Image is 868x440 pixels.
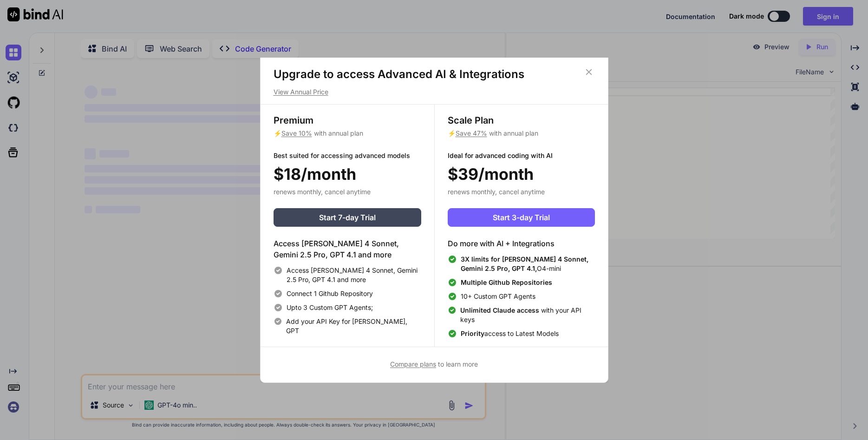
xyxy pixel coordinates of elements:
span: 3X limits for [PERSON_NAME] 4 Sonnet, Gemini 2.5 Pro, GPT 4.1, [461,255,588,272]
span: Compare plans [390,360,436,368]
p: ⚡ with annual plan [274,129,421,138]
p: Ideal for advanced coding with AI [448,151,595,160]
span: renews monthly, cancel anytime [448,188,545,196]
h3: Premium [274,114,421,127]
p: ⚡ with annual plan [448,129,595,138]
span: Add your API Key for [PERSON_NAME], GPT [286,317,421,335]
span: Unlimited Claude access [460,306,541,314]
span: Save 10% [281,129,312,137]
span: with your API keys [460,306,594,324]
span: 10+ Custom GPT Agents [461,292,535,301]
span: Multiple Github Repositories [461,278,552,286]
p: Best suited for accessing advanced models [274,151,421,160]
span: Upto 3 Custom GPT Agents; [287,303,373,312]
span: $39/month [448,162,534,186]
span: Priority [461,329,484,337]
span: Start 3-day Trial [493,212,550,223]
h3: Scale Plan [448,114,595,127]
h4: Access [PERSON_NAME] 4 Sonnet, Gemini 2.5 Pro, GPT 4.1 and more [274,238,421,260]
span: Connect 1 Github Repository [287,289,373,298]
p: View Annual Price [274,87,595,97]
span: access to Latest Models [461,329,559,338]
button: Start 3-day Trial [448,208,595,227]
span: O4-mini [461,255,595,273]
span: renews monthly, cancel anytime [274,188,371,196]
h1: Upgrade to access Advanced AI & Integrations [274,67,595,82]
h4: Do more with AI + Integrations [448,238,595,249]
span: Save 47% [456,129,487,137]
span: $18/month [274,162,356,186]
span: to learn more [390,360,478,368]
span: Access [PERSON_NAME] 4 Sonnet, Gemini 2.5 Pro, GPT 4.1 and more [287,266,421,284]
span: Start 7-day Trial [319,212,376,223]
button: Start 7-day Trial [274,208,421,227]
